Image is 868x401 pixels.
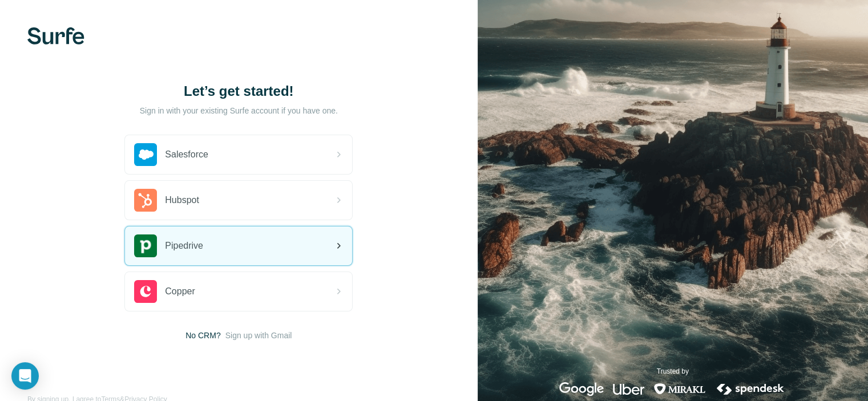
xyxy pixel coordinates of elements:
button: Sign up with Gmail [225,330,292,341]
img: copper's logo [134,280,157,303]
span: Copper [165,285,195,298]
img: hubspot's logo [134,189,157,212]
img: salesforce's logo [134,143,157,166]
span: Hubspot [165,193,199,207]
img: pipedrive's logo [134,234,157,257]
img: google's logo [559,382,604,396]
p: Trusted by [657,366,689,376]
h1: Let’s get started! [124,82,353,100]
div: Ouvrir le Messenger Intercom [11,362,39,390]
p: Sign in with your existing Surfe account if you have one. [140,105,338,116]
img: spendesk's logo [715,382,786,396]
span: No CRM? [185,330,220,341]
span: Salesforce [165,148,208,161]
img: mirakl's logo [653,382,706,396]
img: uber's logo [613,382,644,396]
span: Pipedrive [165,239,203,253]
img: Surfe's logo [27,27,84,44]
